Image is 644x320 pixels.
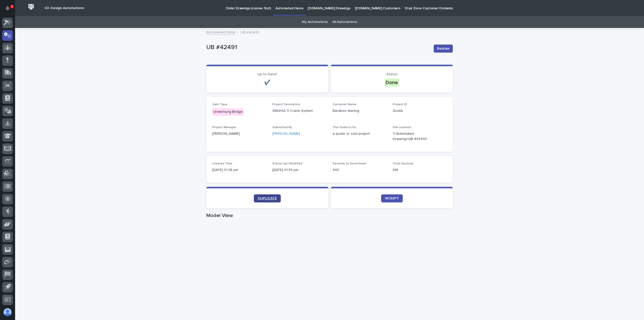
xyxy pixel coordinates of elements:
[333,103,356,106] span: Customer Name
[385,197,399,200] span: MODIFY
[332,16,357,28] a: All Automations
[333,162,366,165] span: Seconds to Send Email
[241,29,259,35] p: UB #42491
[272,162,302,165] span: Status Last Modified
[393,108,447,114] p: Quote
[254,194,281,202] a: DUPLICATE
[272,167,327,173] p: [DATE] 01:39 pm
[257,73,277,76] span: Up to Date?
[26,2,36,12] img: Workspace Logo
[333,108,387,114] p: Baraboo Awning
[212,80,322,86] p: ✔️
[212,131,266,136] p: [PERSON_NAME]
[6,6,13,14] div: Notifications1
[272,131,300,136] a: [PERSON_NAME]
[272,103,300,106] span: Project Description
[393,131,435,142] : Y:\Automated Drawings\UB #42491\
[437,46,450,51] span: Redraw
[212,108,244,116] div: Underhung Bridge
[212,167,266,173] p: [DATE] 01:26 pm
[393,103,407,106] span: Project ID
[206,44,430,51] p: UB #42491
[212,103,227,106] span: Item Type
[206,29,235,35] a: Automated Items
[11,5,13,8] p: 1
[386,73,397,76] span: Status
[385,79,399,87] div: Done
[393,126,411,129] span: File Location
[302,16,328,28] a: My Automations
[212,126,236,129] span: Project Manager
[333,126,358,129] span: This Order is For...
[2,307,13,317] button: users-avatar
[393,162,414,165] span: Total Seconds
[434,45,453,53] button: Redraw
[2,3,13,14] button: Notifications
[393,167,447,173] p: 816
[258,197,277,200] span: DUPLICATE
[45,6,84,10] h2: 03. Design Automations
[212,162,232,165] span: Created Time
[381,194,403,202] a: MODIFY
[272,108,327,114] p: SMUHUL.5 Crane System
[206,212,453,219] h1: Model View
[333,167,387,173] p: 343
[272,126,292,129] span: Submitted By
[333,131,387,136] p: a quote or sold project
